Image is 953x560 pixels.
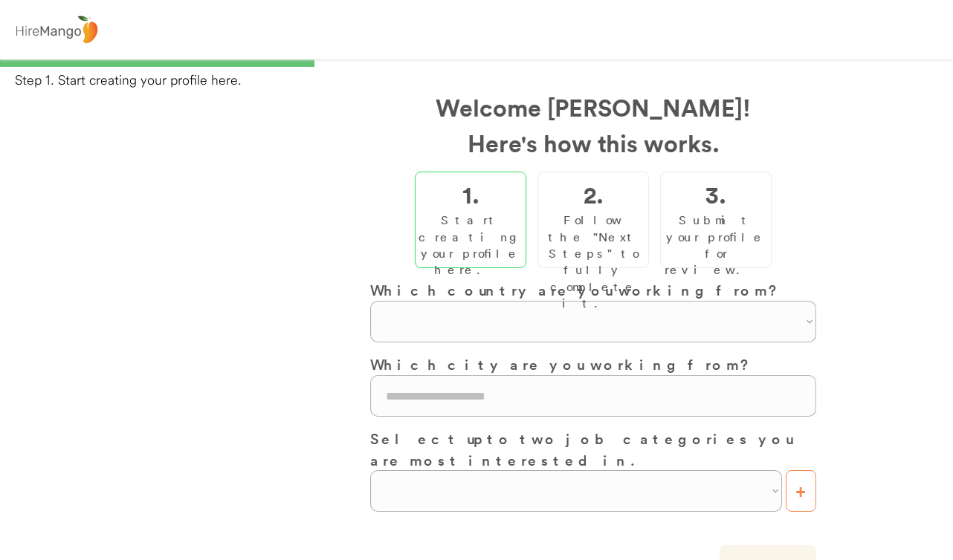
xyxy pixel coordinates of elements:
[462,176,479,212] h2: 1.
[3,59,950,67] div: 33%
[370,279,816,301] h3: Which country are you working from?
[370,89,816,160] h2: Welcome [PERSON_NAME]! Here's how this works.
[786,470,816,512] button: +
[15,71,953,89] div: Step 1. Start creating your profile here.
[584,176,604,212] h2: 2.
[370,428,816,470] h3: Select up to two job categories you are most interested in.
[11,13,102,48] img: logo%20-%20hiremango%20gray.png
[370,354,816,375] h3: Which city are you working from?
[542,212,645,311] div: Follow the "Next Steps" to fully complete it.
[665,212,767,279] div: Submit your profile for review.
[705,176,726,212] h2: 3.
[419,212,523,279] div: Start creating your profile here.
